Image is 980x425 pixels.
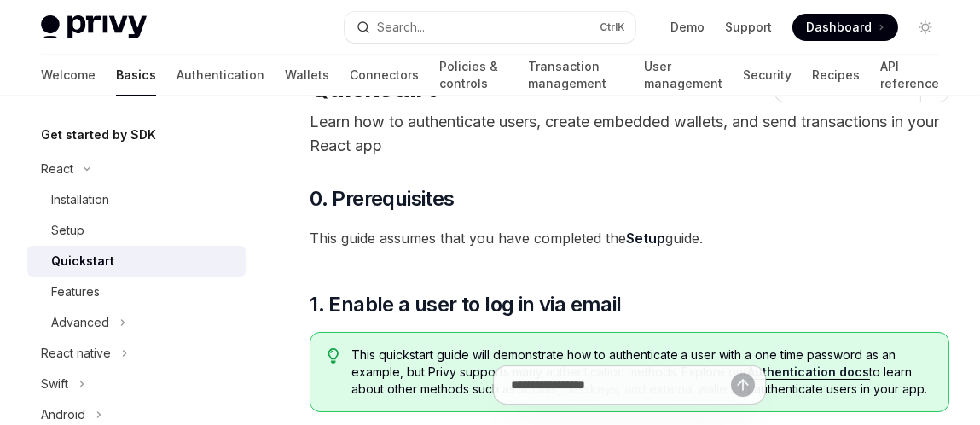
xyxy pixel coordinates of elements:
a: Features [27,277,246,307]
a: Demo [670,19,705,36]
p: Learn how to authenticate users, create embedded wallets, and send transactions in your React app [310,110,949,158]
span: 1. Enable a user to log in via email [310,291,621,318]
a: Setup [27,215,246,246]
a: Quickstart [27,246,246,277]
a: User management [644,55,722,96]
button: Toggle dark mode [912,14,939,41]
a: Basics [116,55,156,96]
a: Support [725,19,772,36]
a: Dashboard [792,14,898,41]
a: Installation [27,184,246,215]
div: Quickstart [51,251,114,271]
a: Authentication [177,55,264,96]
div: Features [51,282,100,302]
button: Search...CtrlK [345,12,635,43]
span: This quickstart guide will demonstrate how to authenticate a user with a one time password as an ... [351,346,931,398]
div: Swift [41,374,68,394]
a: Welcome [41,55,96,96]
svg: Tip [328,348,339,364]
a: Setup [626,230,665,247]
div: React native [41,343,111,364]
div: Search... [377,17,425,38]
a: Policies & controls [439,55,508,96]
div: Installation [51,189,109,210]
span: Ctrl K [600,20,625,34]
span: 0. Prerequisites [310,185,454,212]
div: React [41,159,73,179]
a: Security [743,55,792,96]
div: Advanced [51,312,109,333]
h5: Get started by SDK [41,125,156,145]
a: API reference [880,55,939,96]
a: Connectors [350,55,419,96]
div: Setup [51,220,84,241]
button: Send message [731,373,755,397]
a: Recipes [812,55,860,96]
div: Android [41,405,85,425]
span: Dashboard [806,19,872,36]
img: light logo [41,15,147,39]
a: Wallets [285,55,329,96]
span: This guide assumes that you have completed the guide. [310,226,949,250]
a: Transaction management [529,55,623,96]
